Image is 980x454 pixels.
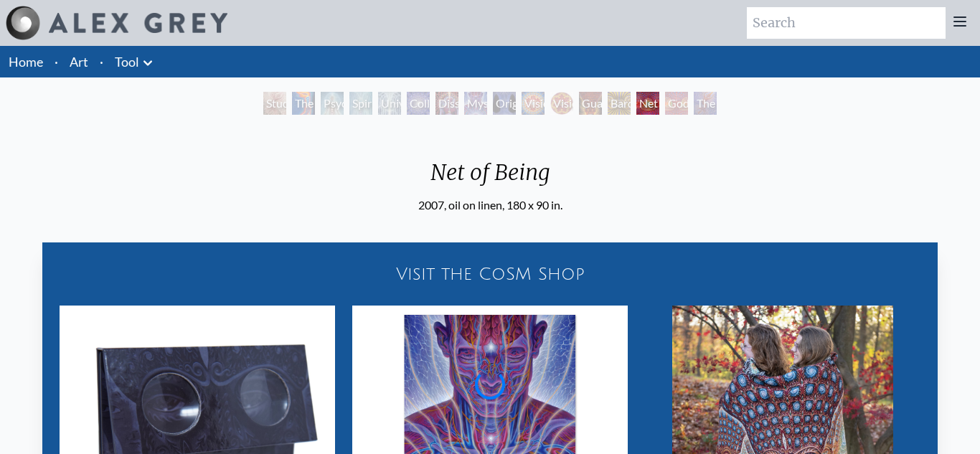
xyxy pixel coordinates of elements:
[435,92,458,115] div: Dissectional Art for Tool's Lateralus CD
[70,52,88,72] a: Art
[349,92,372,115] div: Spiritual Energy System
[49,46,64,77] li: ·
[550,92,573,115] div: Vision [PERSON_NAME]
[407,92,430,115] div: Collective Vision
[51,251,929,297] a: Visit the CoSM Shop
[747,7,946,39] input: Search
[418,197,562,214] div: 2007, oil on linen, 180 x 90 in.
[493,92,516,115] div: Original Face
[292,92,315,115] div: The Torch
[321,92,344,115] div: Psychic Energy System
[418,159,562,197] div: Net of Being
[263,92,286,115] div: Study for the Great Turn
[522,92,545,115] div: Vision Crystal
[665,92,688,115] div: Godself
[9,54,43,70] a: Home
[694,92,717,115] div: The Great Turn
[579,92,602,115] div: Guardian of Infinite Vision
[94,46,109,77] li: ·
[636,92,659,115] div: Net of Being
[115,52,139,72] a: Tool
[608,92,631,115] div: Bardo Being
[464,92,487,115] div: Mystic Eye
[378,92,401,115] div: Universal Mind Lattice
